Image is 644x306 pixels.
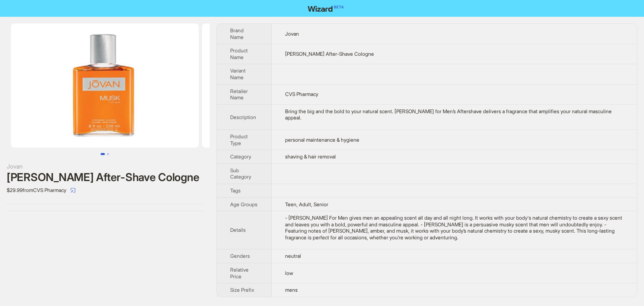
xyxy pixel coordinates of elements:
span: Variant Name [230,67,246,80]
div: [PERSON_NAME] After-Shave Cologne [7,171,203,184]
button: Go to slide 1 [101,153,105,155]
span: Genders [230,253,250,259]
span: Brand Name [230,27,244,40]
span: CVS Pharmacy [285,91,318,97]
span: Size Prefix [230,287,254,293]
div: Jovan [7,162,203,171]
span: Retailer Name [230,88,248,101]
img: Jovan Musk After-Shave Cologne image 2 [202,23,390,148]
span: shaving & hair removal [285,153,336,160]
div: - Jovan Musk For Men gives men an appealing scent all day and all night long. It works with your ... [285,215,623,241]
span: [PERSON_NAME] After-Shave Cologne [285,51,374,57]
span: Tags [230,187,241,194]
span: Category [230,153,251,160]
span: Product Type [230,133,248,146]
div: $29.99 from CVS Pharmacy [7,184,203,197]
img: Jovan Musk After-Shave Cologne image 1 [11,23,199,148]
span: neutral [285,253,301,259]
span: Age Groups [230,201,257,207]
div: Bring the big and the bold to your natural scent. Jovan Musk for Men’s Aftershave delivers a frag... [285,108,623,121]
span: mens [285,287,298,293]
span: Teen, Adult, Senior [285,201,328,207]
span: Details [230,227,246,233]
button: Go to slide 2 [107,153,109,155]
span: Relative Price [230,267,249,280]
span: Description [230,114,256,120]
span: select [70,188,75,193]
span: Sub Category [230,167,251,180]
span: Product Name [230,47,248,60]
span: personal maintenance & hygiene [285,137,359,143]
span: Jovan [285,31,299,37]
span: low [285,270,293,276]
